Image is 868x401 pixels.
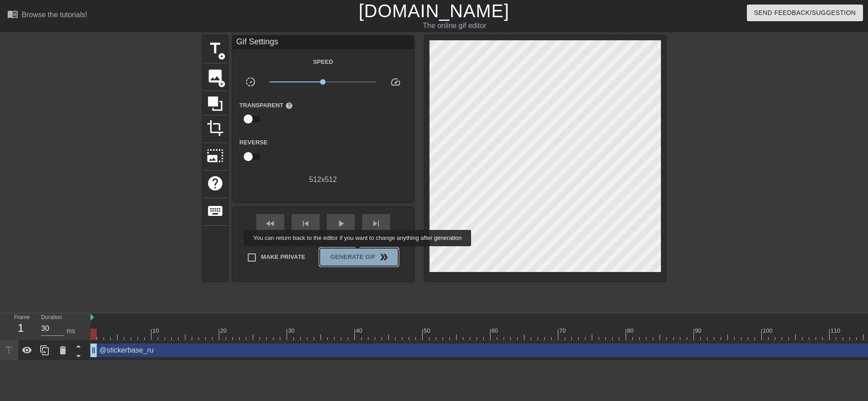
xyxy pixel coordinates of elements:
[424,326,432,335] div: 50
[491,326,500,335] div: 60
[207,119,224,137] span: crop
[265,218,276,229] span: fast_rewind
[240,101,293,110] label: Transparent
[335,218,346,229] span: play_arrow
[754,7,856,19] span: Send Feedback/Suggestion
[66,326,75,336] div: ms
[207,175,224,192] span: help
[313,57,333,67] label: Speed
[300,218,311,229] span: skip_previous
[320,248,398,266] button: Generate Gif
[559,326,567,335] div: 70
[285,102,293,110] span: help
[207,40,224,57] span: title
[207,202,224,220] span: keyboard
[323,252,394,263] span: Generate Gif
[218,80,226,88] span: add_circle
[41,315,62,320] label: Duration
[359,1,509,21] a: [DOMAIN_NAME]
[233,36,414,49] div: Gif Settings
[89,346,98,355] span: drag_handle
[152,326,160,335] div: 10
[7,9,87,23] a: Browse the tutorials!
[294,20,615,31] div: The online gif editor
[261,253,306,262] span: Make Private
[288,326,296,335] div: 30
[830,326,842,335] div: 110
[245,76,256,87] span: slow_motion_video
[233,174,414,185] div: 512 x 512
[207,67,224,85] span: image
[378,252,389,263] span: double_arrow
[763,326,774,335] div: 100
[695,326,703,335] div: 90
[220,326,228,335] div: 20
[747,5,863,21] button: Send Feedback/Suggestion
[7,9,18,19] span: menu_book
[356,326,364,335] div: 40
[14,320,28,336] div: 1
[240,138,268,147] label: Reverse
[7,313,34,339] div: Frame
[390,76,401,87] span: speed
[207,147,224,164] span: photo_size_select_large
[627,326,635,335] div: 80
[22,11,87,19] div: Browse the tutorials!
[371,218,382,229] span: skip_next
[218,53,226,60] span: add_circle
